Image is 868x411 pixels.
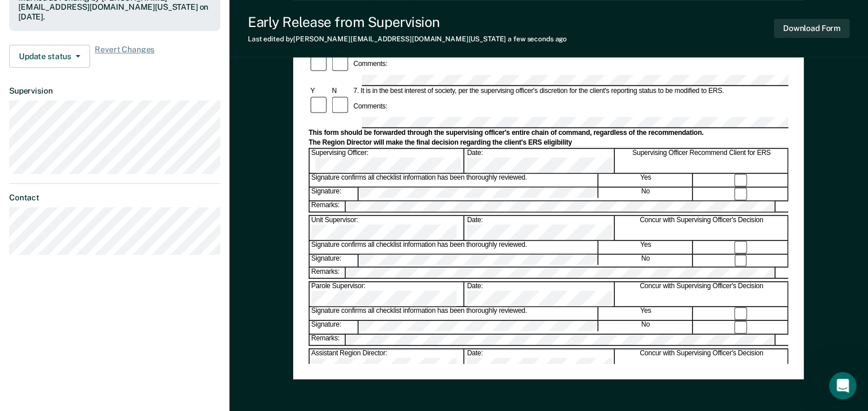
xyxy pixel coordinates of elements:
[24,164,192,176] div: Send us a message
[9,193,220,203] dt: Contact
[508,35,567,43] span: a few seconds ago
[153,334,192,342] span: Messages
[310,321,359,334] div: Signature:
[352,102,389,111] div: Comments:
[616,350,788,374] div: Concur with Supervising Officer's Decision
[310,268,347,278] div: Remarks:
[465,282,614,307] div: Date:
[309,138,788,147] div: The Region Director will make the final decision regarding the client's ERS eligibility
[44,334,70,342] span: Home
[599,321,693,334] div: No
[23,22,86,40] img: logo
[115,305,229,351] button: Messages
[310,254,359,267] div: Signature:
[134,18,157,41] img: Profile image for Kim
[310,216,465,240] div: Unit Supervisor:
[156,18,179,41] div: Profile image for Krysty
[616,149,788,173] div: Supervising Officer Recommend Client for ERS
[310,307,598,320] div: Signature confirms all checklist information has been thoroughly reviewed.
[599,188,693,200] div: No
[310,350,465,374] div: Assistant Region Director:
[352,87,788,95] div: 7. It is in the best interest of society, per the supervising officer's discretion for the client...
[310,174,598,187] div: Signature confirms all checklist information has been thoroughly reviewed.
[9,86,220,96] dt: Supervision
[95,45,154,68] span: Revert Changes
[248,35,567,43] div: Last edited by [PERSON_NAME][EMAIL_ADDRESS][DOMAIN_NAME][US_STATE]
[465,216,614,240] div: Date:
[774,19,850,38] button: Download Form
[829,372,857,400] iframe: Intercom live chat
[310,335,347,345] div: Remarks:
[310,188,359,200] div: Signature:
[112,18,135,41] img: Profile image for Rajan
[9,45,90,68] button: Update status
[465,149,614,173] div: Date:
[465,350,614,374] div: Date:
[310,149,465,173] div: Supervising Officer:
[23,82,207,121] p: Hi [PERSON_NAME] 👋
[599,307,693,320] div: Yes
[248,14,567,30] div: Early Release from Supervision
[309,87,330,95] div: Y
[599,241,693,253] div: Yes
[616,282,788,307] div: Concur with Supervising Officer's Decision
[616,216,788,240] div: Concur with Supervising Officer's Decision
[330,87,352,95] div: N
[310,241,598,253] div: Signature confirms all checklist information has been thoroughly reviewed.
[310,282,465,307] div: Parole Supervisor:
[197,18,218,39] div: Close
[599,254,693,267] div: No
[599,174,693,187] div: Yes
[352,60,389,68] div: Comments:
[309,129,788,138] div: This form should be forwarded through the supervising officer's entire chain of command, regardle...
[310,201,347,211] div: Remarks:
[23,121,207,140] p: How can we help?
[11,154,218,186] div: Send us a message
